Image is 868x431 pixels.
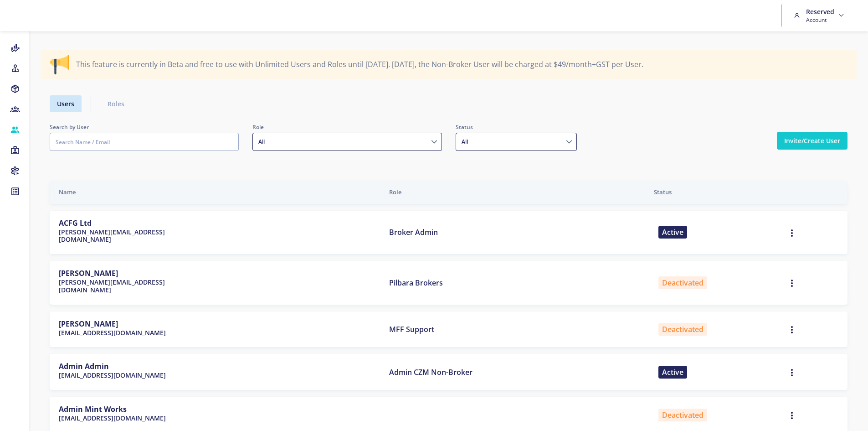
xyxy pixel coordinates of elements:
[389,278,443,288] span: Pilbara Brokers
[806,16,834,24] span: Account
[59,372,166,379] h6: [EMAIL_ADDRESS][DOMAIN_NAME]
[658,323,707,336] span: Deactivated
[59,279,186,294] h6: [PERSON_NAME][EMAIL_ADDRESS][DOMAIN_NAME]
[658,366,687,379] span: Active
[791,4,849,27] a: Reserved Account
[50,123,239,131] label: Search by User
[456,123,577,131] label: Status
[59,218,92,228] b: ACFG Ltd
[59,329,166,337] h6: [EMAIL_ADDRESS][DOMAIN_NAME]
[654,188,772,197] div: Status
[806,7,834,16] h6: Reserved
[252,123,442,131] label: Role
[658,226,687,239] span: Active
[777,132,847,150] button: Invite/Create User
[389,367,473,377] span: Admin CZM Non-Broker
[59,188,375,197] div: Name
[59,415,166,422] h6: [EMAIL_ADDRESS][DOMAIN_NAME]
[658,276,707,289] span: Deactivated
[59,319,118,329] b: [PERSON_NAME]
[658,409,707,421] span: Deactivated
[59,361,109,371] b: Admin Admin
[389,188,640,197] div: Role
[59,268,118,278] b: [PERSON_NAME]
[50,55,69,75] img: announcement
[59,404,127,414] b: Admin Mint Works
[50,133,239,151] input: Search Name / Email
[100,95,132,112] a: Roles
[389,227,438,237] span: Broker Admin
[50,95,82,112] a: Users
[76,60,643,69] span: This feature is currently in Beta and free to use with Unlimited Users and Roles until [DATE]. [D...
[7,6,36,25] img: brand-logo.ec75409.png
[389,324,434,334] span: MFF Support
[59,228,186,244] h6: [PERSON_NAME][EMAIL_ADDRESS][DOMAIN_NAME]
